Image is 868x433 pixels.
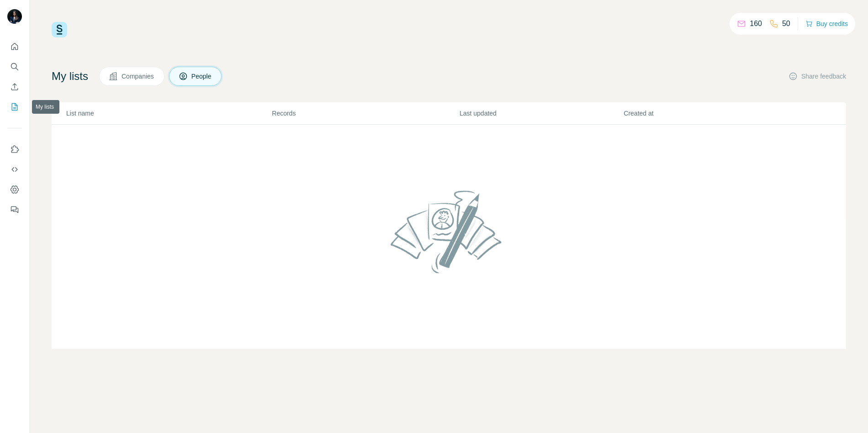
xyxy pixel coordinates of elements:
p: 50 [782,18,790,29]
span: People [191,72,212,81]
button: Quick start [7,38,22,55]
p: List name [66,109,271,118]
p: Last updated [460,109,623,118]
button: Use Surfe API [7,161,22,178]
button: Use Surfe on LinkedIn [7,141,22,158]
button: Enrich CSV [7,79,22,95]
p: 160 [750,18,762,29]
span: Companies [122,72,155,81]
p: Records [272,109,459,118]
button: Search [7,58,22,75]
img: Avatar [7,9,22,24]
p: Created at [624,109,787,118]
button: Share feedback [789,72,846,81]
button: Dashboard [7,181,22,198]
button: Buy credits [805,17,848,30]
img: No lists found [387,183,511,280]
button: My lists [7,99,22,115]
h4: My lists [52,69,88,84]
button: Feedback [7,201,22,218]
img: Surfe Logo [52,22,67,37]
